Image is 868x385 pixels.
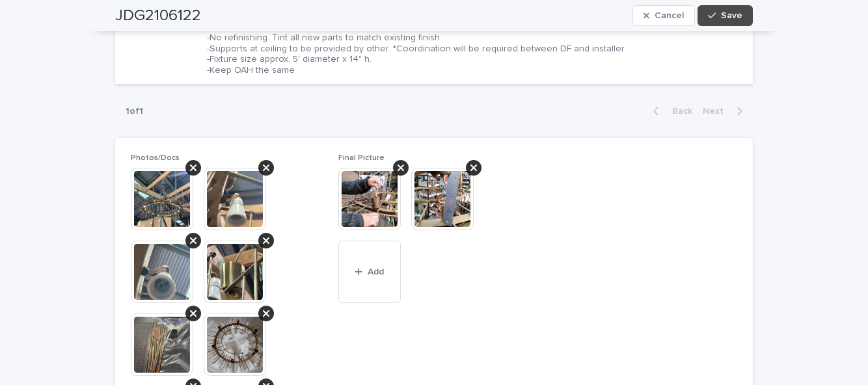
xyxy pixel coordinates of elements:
[131,154,180,162] span: Photos/Docs
[643,105,698,117] button: Back
[664,107,692,116] span: Back
[368,267,384,276] span: Add
[703,107,731,116] span: Next
[115,96,154,127] p: 1 of 1
[338,241,401,303] button: Add
[721,11,742,20] span: Save
[698,105,753,117] button: Next
[698,5,753,26] button: Save
[338,154,385,162] span: Final Picture
[115,7,201,25] h2: JDG2106122
[632,5,695,26] button: Cancel
[655,11,684,20] span: Cancel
